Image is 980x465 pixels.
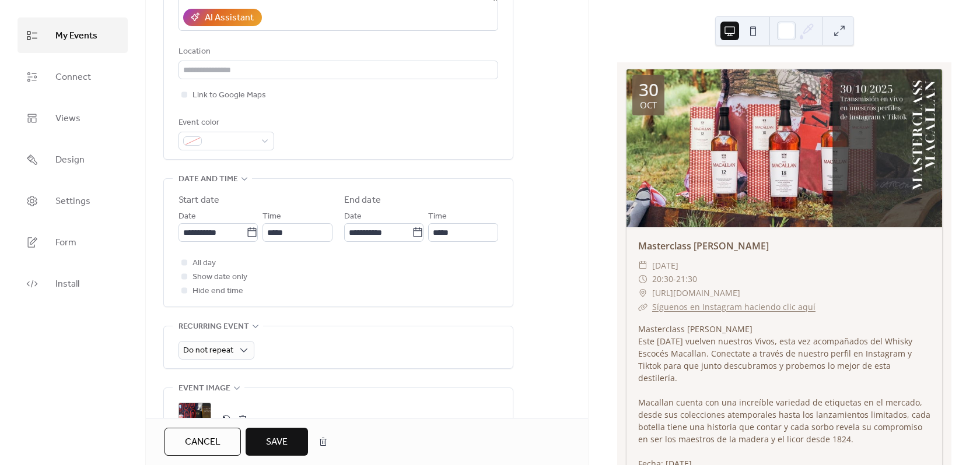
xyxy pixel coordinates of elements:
[192,270,247,284] span: Show date only
[55,192,90,210] span: Settings
[183,9,262,26] button: AI Assistant
[673,272,676,286] span: -
[17,142,128,177] a: Design
[638,259,647,273] div: ​
[246,428,308,456] button: Save
[183,343,233,358] span: Do not repeat
[178,210,196,224] span: Date
[17,224,128,260] a: Form
[55,151,85,169] span: Design
[17,17,128,53] a: My Events
[55,68,91,86] span: Connect
[638,300,647,314] div: ​
[266,435,288,449] span: Save
[639,81,659,98] div: 30
[652,272,673,286] span: 20:30
[178,193,219,207] div: Start date
[192,256,216,270] span: All day
[652,259,678,273] span: [DATE]
[676,272,697,286] span: 21:30
[428,210,447,224] span: Time
[178,320,249,334] span: Recurring event
[55,110,80,128] span: Views
[652,286,740,300] span: [URL][DOMAIN_NAME]
[205,11,254,25] div: AI Assistant
[17,100,128,136] a: Views
[344,193,381,207] div: End date
[164,428,241,456] button: Cancel
[638,239,769,252] a: Masterclass [PERSON_NAME]
[638,286,647,300] div: ​
[55,27,97,45] span: My Events
[192,284,243,298] span: Hide end time
[192,89,266,103] span: Link to Google Maps
[17,266,128,301] a: Install
[178,172,238,186] span: Date and time
[178,382,230,396] span: Event image
[652,301,815,312] a: Síguenos en Instagram haciendo clic aquí
[344,210,362,224] span: Date
[17,183,128,219] a: Settings
[638,272,647,286] div: ​
[55,234,76,252] span: Form
[178,116,272,130] div: Event color
[17,59,128,94] a: Connect
[185,435,220,449] span: Cancel
[178,403,211,435] div: ;
[262,210,281,224] span: Time
[640,101,657,110] div: oct
[55,275,79,293] span: Install
[178,45,496,59] div: Location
